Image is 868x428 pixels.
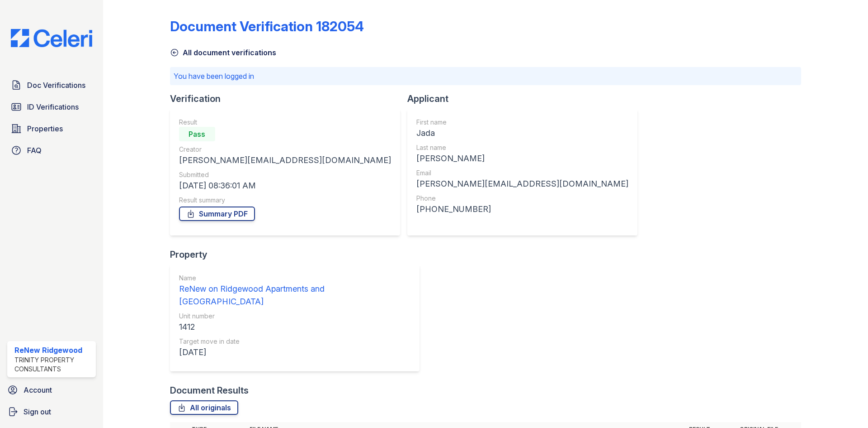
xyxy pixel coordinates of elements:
[179,145,391,154] div: Creator
[170,18,364,34] div: Document Verification 182054
[170,384,249,397] div: Document Results
[170,400,238,415] a: All originals
[4,403,99,421] a: Sign out
[416,143,628,152] div: Last name
[416,178,628,190] div: [PERSON_NAME][EMAIL_ADDRESS][DOMAIN_NAME]
[14,356,92,374] div: Trinity Property Consultants
[7,120,96,138] a: Properties
[179,274,410,283] div: Name
[179,127,215,141] div: Pass
[416,152,628,165] div: [PERSON_NAME]
[179,283,410,308] div: ReNew on Ridgewood Apartments and [GEOGRAPHIC_DATA]
[170,92,407,105] div: Verification
[179,154,391,167] div: [PERSON_NAME][EMAIL_ADDRESS][DOMAIN_NAME]
[179,337,410,346] div: Target move in date
[7,141,96,159] a: FAQ
[170,248,427,261] div: Property
[170,47,276,58] a: All document verifications
[24,406,51,417] span: Sign out
[179,118,391,127] div: Result
[179,346,410,359] div: [DATE]
[7,98,96,116] a: ID Verifications
[179,196,391,205] div: Result summary
[4,29,99,47] img: CE_Logo_Blue-a8612792a0a2168367f1c8372b55b34899dd931a85d93a1a3d3e32e68fde9ad4.png
[179,179,391,192] div: [DATE] 08:36:01 AM
[27,80,85,91] span: Doc Verifications
[24,385,52,395] span: Account
[27,123,63,134] span: Properties
[4,381,99,399] a: Account
[416,168,628,178] div: Email
[416,203,628,216] div: [PHONE_NUMBER]
[416,118,628,127] div: First name
[416,194,628,203] div: Phone
[179,274,410,308] a: Name ReNew on Ridgewood Apartments and [GEOGRAPHIC_DATA]
[179,170,391,179] div: Submitted
[174,71,797,82] p: You have been logged in
[27,101,79,112] span: ID Verifications
[179,207,255,221] a: Summary PDF
[14,345,92,356] div: ReNew Ridgewood
[416,127,628,139] div: Jada
[179,312,410,321] div: Unit number
[27,145,42,156] span: FAQ
[7,76,96,94] a: Doc Verifications
[179,321,410,333] div: 1412
[407,92,645,105] div: Applicant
